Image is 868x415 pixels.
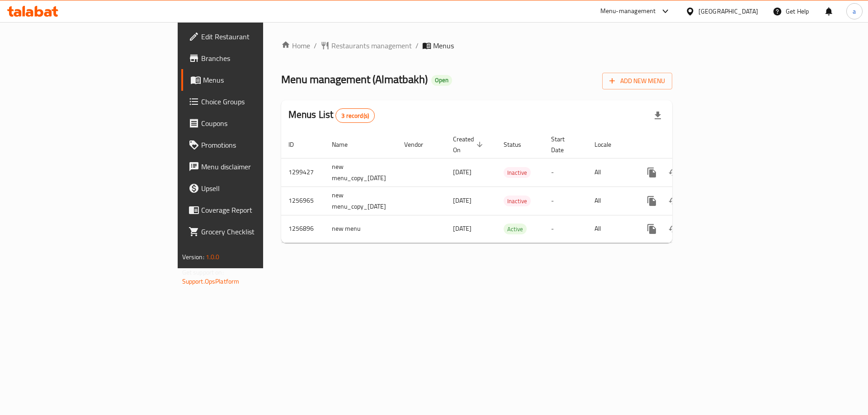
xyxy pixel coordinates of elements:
[336,112,374,120] span: 3 record(s)
[609,75,665,87] span: Add New Menu
[181,156,323,177] a: Menu disclaimer
[181,69,323,91] a: Menus
[663,218,684,240] button: Change Status
[201,183,316,194] span: Upsell
[415,40,419,51] li: /
[332,139,359,150] span: Name
[325,158,397,187] td: new menu_copy_[DATE]
[544,158,587,187] td: -
[647,105,669,126] div: Export file
[181,47,323,69] a: Branches
[181,221,323,242] a: Grocery Checklist
[551,134,576,155] span: Start Date
[600,6,656,17] div: Menu-management
[594,139,623,150] span: Locale
[404,139,435,150] span: Vendor
[641,162,663,183] button: more
[325,187,397,215] td: new menu_copy_[DATE]
[325,215,397,242] td: new menu
[201,205,316,215] span: Coverage Report
[853,6,856,16] span: a
[201,118,316,129] span: Coupons
[182,275,240,287] a: Support.OpsPlatform
[433,40,454,51] span: Menus
[181,134,323,156] a: Promotions
[544,187,587,215] td: -
[504,196,531,206] div: Inactive
[288,108,375,123] h2: Menus List
[587,215,634,242] td: All
[663,162,684,183] button: Change Status
[181,112,323,134] a: Coupons
[281,40,673,51] nav: breadcrumb
[203,75,316,85] span: Menus
[453,223,472,234] span: [DATE]
[453,195,472,206] span: [DATE]
[288,139,306,150] span: ID
[634,131,735,159] th: Actions
[182,266,224,278] span: Get support on:
[281,131,735,243] table: enhanced table
[587,158,634,187] td: All
[181,26,323,47] a: Edit Restaurant
[504,139,533,150] span: Status
[504,168,531,178] span: Inactive
[331,40,412,51] span: Restaurants management
[641,190,663,212] button: more
[663,190,684,212] button: Change Status
[201,53,316,64] span: Branches
[602,73,672,89] button: Add New Menu
[698,6,758,16] div: [GEOGRAPHIC_DATA]
[206,251,220,263] span: 1.0.0
[181,177,323,199] a: Upsell
[181,91,323,112] a: Choice Groups
[201,161,316,172] span: Menu disclaimer
[201,226,316,237] span: Grocery Checklist
[453,166,472,178] span: [DATE]
[281,69,428,89] span: Menu management ( Almatbakh )
[181,199,323,221] a: Coverage Report
[431,75,452,86] div: Open
[587,187,634,215] td: All
[544,215,587,242] td: -
[335,108,375,123] div: Total records count
[504,196,531,206] span: Inactive
[321,40,412,51] a: Restaurants management
[504,224,527,234] span: Active
[201,96,316,107] span: Choice Groups
[504,167,531,178] div: Inactive
[431,76,452,84] span: Open
[201,31,316,42] span: Edit Restaurant
[201,140,316,150] span: Promotions
[641,218,663,240] button: more
[453,134,486,155] span: Created On
[182,251,204,263] span: Version:
[504,224,527,234] div: Active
